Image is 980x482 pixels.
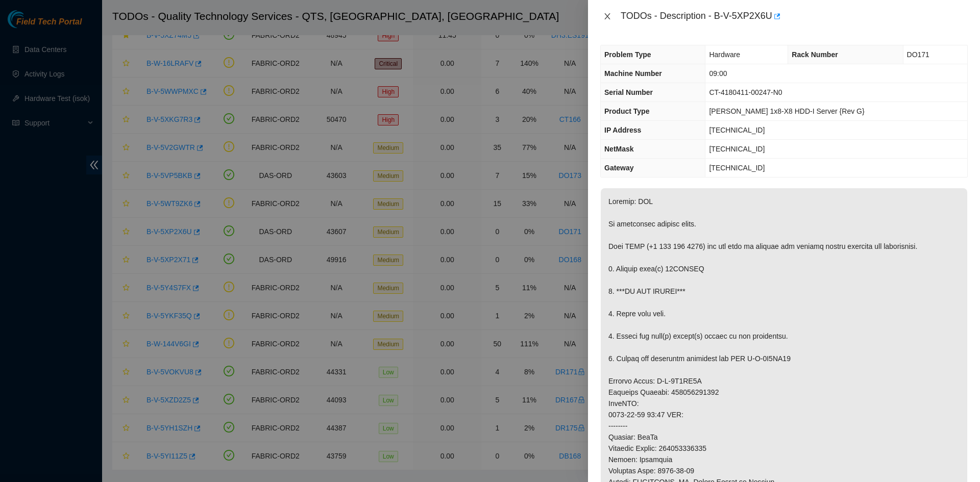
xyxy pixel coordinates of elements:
span: Machine Number [604,69,662,78]
span: [TECHNICAL_ID] [709,164,765,172]
span: Gateway [604,164,634,172]
span: Rack Number [792,50,838,59]
span: Hardware [709,50,740,59]
span: [PERSON_NAME] 1x8-X8 HDD-I Server {Rev G} [709,107,864,115]
span: Product Type [604,107,649,115]
span: [TECHNICAL_ID] [709,126,765,134]
span: IP Address [604,126,641,134]
span: NetMask [604,145,634,153]
button: Close [600,12,615,21]
span: Problem Type [604,50,651,59]
div: TODOs - Description - B-V-5XP2X6U [621,8,968,24]
span: 09:00 [709,69,727,78]
span: CT-4180411-00247-N0 [709,88,782,96]
span: [TECHNICAL_ID] [709,145,765,153]
span: DO171 [907,50,929,59]
span: close [603,12,611,20]
span: Serial Number [604,88,653,96]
